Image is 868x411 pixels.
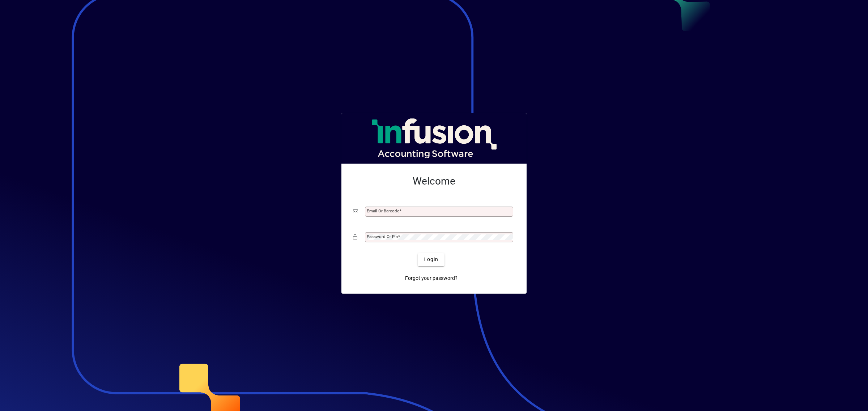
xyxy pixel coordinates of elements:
h2: Welcome [353,175,515,187]
button: Login [418,253,444,266]
mat-label: Email or Barcode [367,208,399,213]
span: Login [424,256,438,263]
a: Forgot your password? [402,272,460,285]
span: Forgot your password? [405,274,458,282]
mat-label: Password or Pin [367,234,398,239]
